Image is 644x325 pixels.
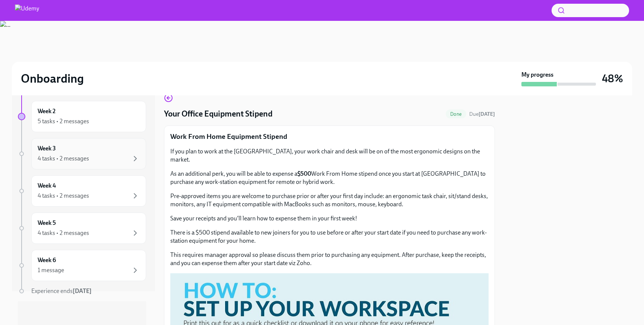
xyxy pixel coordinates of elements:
a: Week 34 tasks • 2 messages [18,138,146,169]
span: Done [446,111,466,117]
div: 5 tasks • 2 messages [38,117,89,125]
span: August 25th, 2025 10:00 [469,111,495,118]
p: If you plan to work at the [GEOGRAPHIC_DATA], your work chair and desk will be on of the most erg... [170,147,489,164]
span: Experience ends [31,287,92,294]
h6: Week 5 [38,219,56,227]
div: 1 message [38,266,64,274]
div: 4 tasks • 2 messages [38,192,89,200]
div: 4 tasks • 2 messages [38,154,89,163]
h3: 48% [602,72,623,85]
span: Due [469,111,495,117]
h6: Week 3 [38,144,56,153]
strong: $500 [297,170,311,177]
strong: [DATE] [479,111,495,117]
h6: Week 4 [38,182,56,190]
img: Udemy [15,4,39,16]
h6: Week 6 [38,256,56,264]
h6: Week 2 [38,107,56,115]
p: Work From Home Equipment Stipend [170,132,489,141]
p: There is a $500 stipend available to new joiners for you to use before or after your start date i... [170,229,489,245]
a: Week 54 tasks • 2 messages [18,213,146,244]
div: 4 tasks • 2 messages [38,229,89,237]
a: Week 61 message [18,250,146,281]
strong: My progress [521,71,553,79]
a: Week 44 tasks • 2 messages [18,175,146,207]
p: Save your receipts and you'll learn how to expense them in your first week! [170,214,489,223]
p: This requires manager approval so please discuss them prior to purchasing any equipment. After pu... [170,251,489,267]
p: Pre-approved items you are welcome to purchase prior or after your first day include: an ergonomi... [170,192,489,208]
h4: Your Office Equipment Stipend [164,108,272,120]
h2: Onboarding [21,71,84,86]
strong: [DATE] [73,287,92,294]
p: As an additional perk, you will be able to expense a Work From Home stipend once you start at [GE... [170,170,489,186]
a: Week 25 tasks • 2 messages [18,101,146,132]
